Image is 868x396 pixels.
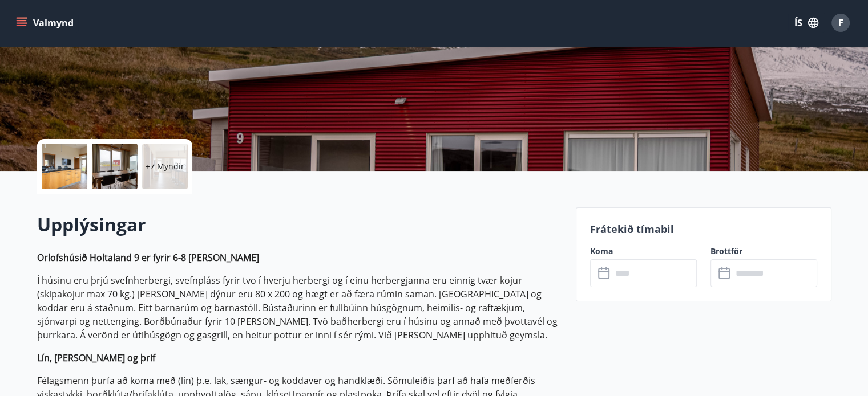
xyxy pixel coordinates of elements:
[788,13,825,33] button: ÍS
[838,17,843,29] span: F
[827,9,854,36] button: F
[37,251,259,264] strong: Orlofshúsið Holtaland 9 er fyrir 6-8 [PERSON_NAME]
[590,222,817,236] p: Frátekið tímabil
[14,13,78,33] button: menu
[37,212,562,237] h2: Upplýsingar
[590,246,697,257] label: Koma
[37,352,155,364] strong: Lín, [PERSON_NAME] og þrif
[37,273,562,342] p: Í húsinu eru þrjú svefnherbergi, svefnpláss fyrir tvo í hverju herbergi og í einu herbergjanna er...
[710,246,817,257] label: Brottför
[146,161,184,172] p: +7 Myndir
